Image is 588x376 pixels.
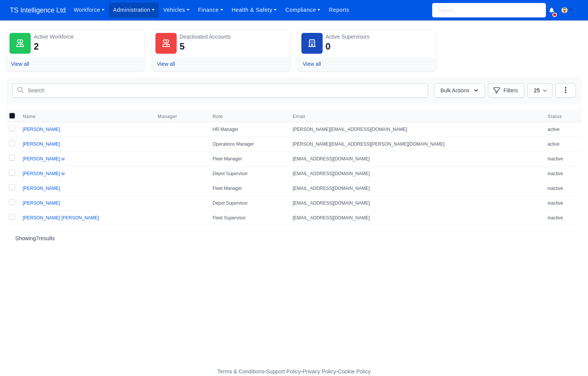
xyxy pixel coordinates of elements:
td: Fleet Supervisor [208,211,288,225]
span: 7 [36,235,39,241]
div: 0 [326,40,331,53]
td: [PERSON_NAME][EMAIL_ADDRESS][DOMAIN_NAME] [288,122,543,137]
td: Fleet Manager [208,181,288,196]
a: [PERSON_NAME] [23,186,60,191]
a: [PERSON_NAME] [23,200,60,206]
td: HR Manager [208,122,288,137]
div: - - - [78,367,510,376]
button: Bulk Actions [434,83,485,98]
a: Privacy Policy [303,368,336,374]
td: [EMAIL_ADDRESS][DOMAIN_NAME] [288,211,543,225]
a: View all [11,61,29,67]
button: Role [213,113,229,120]
div: Deactivated Accounts [180,33,287,40]
a: Workforce [69,3,109,17]
input: Search... [432,3,546,17]
td: Operations Manager [208,137,288,152]
td: [EMAIL_ADDRESS][DOMAIN_NAME] [288,166,543,181]
a: Vehicles [159,3,194,17]
input: Search [12,83,428,98]
td: inactive [543,196,582,211]
a: View all [303,61,321,67]
td: [EMAIL_ADDRESS][DOMAIN_NAME] [288,181,543,196]
a: Finance [194,3,227,17]
td: active [543,137,582,152]
td: inactive [543,166,582,181]
td: inactive [543,211,582,225]
td: Depot Supervisor [208,196,288,211]
td: [EMAIL_ADDRESS][DOMAIN_NAME] [288,152,543,166]
td: [EMAIL_ADDRESS][DOMAIN_NAME] [288,196,543,211]
a: Support Policy [266,368,301,374]
a: [PERSON_NAME] [PERSON_NAME] [23,215,99,221]
td: [PERSON_NAME][EMAIL_ADDRESS][PERSON_NAME][DOMAIN_NAME] [288,137,543,152]
button: Filters [488,83,524,98]
div: Active Workforce [34,33,141,40]
td: Depot Supervisor [208,166,288,181]
a: [PERSON_NAME] [23,127,60,132]
td: inactive [543,152,582,166]
td: active [543,122,582,137]
a: TS Intelligence Ltd [6,3,69,18]
a: View all [157,61,175,67]
span: Name [23,113,36,120]
a: Cookie Policy [338,368,370,374]
a: Compliance [281,3,325,17]
a: [PERSON_NAME] w [23,156,65,162]
td: inactive [543,181,582,196]
button: Name [23,113,42,120]
div: 5 [180,40,185,53]
span: Email [293,113,539,120]
td: Fleet Manager [208,152,288,166]
button: Manager [158,113,183,120]
div: Active Supervisors [326,33,433,40]
a: Administration [109,3,159,17]
div: 2 [34,40,39,53]
span: Status [548,113,577,120]
span: Manager [158,113,177,120]
span: TS Intelligence Ltd [6,3,69,18]
a: [PERSON_NAME] [23,141,60,147]
p: Showing results [15,235,573,242]
a: [PERSON_NAME] w [23,171,65,176]
a: Terms & Conditions [217,368,264,374]
a: Health & Safety [227,3,281,17]
a: Reports [325,3,353,17]
span: Role [213,113,223,120]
